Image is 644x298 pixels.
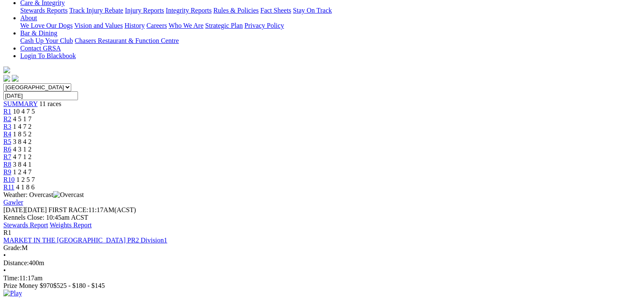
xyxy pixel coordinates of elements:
span: 4 5 1 7 [13,115,32,122]
a: Who We Are [169,22,204,29]
span: [DATE] [3,206,47,213]
a: SUMMARY [3,100,38,107]
a: R4 [3,130,11,138]
span: Distance: [3,259,29,266]
a: Injury Reports [125,7,164,14]
a: R7 [3,153,11,160]
img: Overcast [53,191,84,199]
span: 1 2 5 7 [16,176,35,183]
a: MARKET IN THE [GEOGRAPHIC_DATA] PR2 Division1 [3,237,167,244]
div: Bar & Dining [20,37,634,45]
div: Care & Integrity [20,7,634,14]
span: 11:17AM(ACST) [48,206,136,213]
a: Stewards Report [3,221,48,229]
span: Grade: [3,244,22,251]
a: Chasers Restaurant & Function Centre [75,37,179,44]
a: R10 [3,176,15,183]
div: Kennels Close: 10:45am ACST [3,214,634,221]
a: Stay On Track [293,7,332,14]
a: Fact Sheets [260,7,291,14]
span: 1 8 5 2 [13,130,32,138]
span: 4 3 1 2 [13,146,32,153]
div: 11:17am [3,274,634,282]
input: Select date [3,91,78,100]
span: • [3,252,6,259]
a: Strategic Plan [205,22,243,29]
span: 1 4 7 2 [13,123,32,130]
span: R1 [3,229,11,236]
a: History [124,22,145,29]
a: Contact GRSA [20,45,61,52]
div: 400m [3,259,634,267]
span: 11 races [39,100,61,107]
a: Weights Report [50,221,92,229]
a: Privacy Policy [244,22,284,29]
a: R11 [3,184,14,191]
img: logo-grsa-white.png [3,67,10,73]
a: Rules & Policies [213,7,259,14]
a: R5 [3,138,11,145]
img: facebook.svg [3,75,10,82]
div: M [3,244,634,252]
a: Cash Up Your Club [20,37,73,44]
span: $525 - $180 - $145 [53,282,105,289]
a: Integrity Reports [166,7,212,14]
span: 3 8 4 1 [13,161,32,168]
a: R1 [3,108,11,115]
span: 4 7 1 2 [13,153,32,160]
span: FIRST RACE: [48,206,88,213]
img: twitter.svg [12,75,19,82]
span: 4 1 8 6 [16,184,35,191]
a: Gawler [3,199,23,206]
span: Weather: Overcast [3,191,84,198]
a: R2 [3,115,11,122]
a: Bar & Dining [20,29,57,37]
a: R9 [3,168,11,176]
div: About [20,22,634,29]
span: Time: [3,274,19,282]
a: Stewards Reports [20,7,67,14]
a: Careers [146,22,167,29]
a: R6 [3,146,11,153]
a: We Love Our Dogs [20,22,72,29]
span: 10 4 7 5 [13,108,35,115]
a: Track Injury Rebate [69,7,123,14]
a: About [20,14,37,21]
a: R8 [3,161,11,168]
img: Play [3,290,22,297]
span: [DATE] [3,206,25,213]
a: Login To Blackbook [20,52,76,59]
span: • [3,267,6,274]
a: Vision and Values [74,22,123,29]
span: 1 2 4 7 [13,168,32,176]
span: 3 8 4 2 [13,138,32,145]
a: R3 [3,123,11,130]
div: Prize Money $970 [3,282,634,290]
